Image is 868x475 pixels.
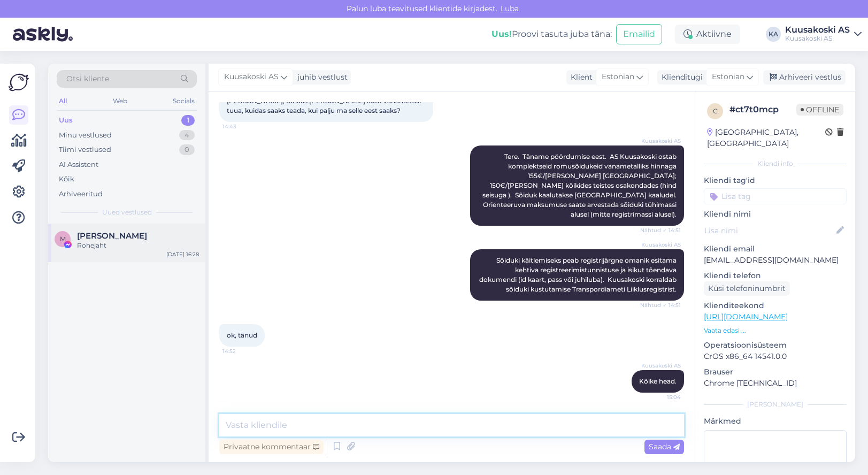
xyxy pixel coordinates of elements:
div: All [57,94,69,108]
div: Uus [59,115,73,126]
div: AI Assistent [59,159,98,170]
div: Tiimi vestlused [59,144,111,155]
span: ok, tänud [227,331,257,339]
span: Offline [796,104,843,116]
div: Privaatne kommentaar [219,440,324,454]
span: 15:04 [641,393,681,401]
span: Estonian [602,71,634,83]
span: 14:43 [222,122,263,131]
div: 1 [181,115,195,126]
p: Chrome [TECHNICAL_ID] [704,378,847,389]
span: Saada [649,442,680,451]
input: Lisa tag [704,188,847,204]
p: [EMAIL_ADDRESS][DOMAIN_NAME] [704,255,847,266]
p: Brauser [704,366,847,378]
span: Otsi kliente [66,73,109,85]
b: Uus! [491,29,512,39]
p: Märkmed [704,416,847,427]
div: 0 [179,144,195,155]
p: Kliendi telefon [704,270,847,281]
span: Nähtud ✓ 14:51 [640,301,681,309]
div: [DATE] 16:28 [166,250,199,258]
p: Kliendi email [704,243,847,255]
span: Kuusakoski AS [641,241,681,249]
p: Operatsioonisüsteem [704,340,847,351]
span: Uued vestlused [102,208,152,217]
a: [URL][DOMAIN_NAME] [704,312,788,321]
div: Arhiveeritud [59,189,103,200]
div: Klienditugi [657,72,703,83]
p: Klienditeekond [704,300,847,311]
div: KA [766,27,781,42]
button: Emailid [616,24,662,44]
span: Kõike head. [639,377,677,385]
div: [PERSON_NAME] [704,400,847,409]
div: Klient [566,72,593,83]
span: Nähtud ✓ 14:51 [640,226,681,234]
p: Kliendi tag'id [704,175,847,186]
span: Tere. Täname pöördumise eest. AS Kuusakoski ostab komplektseid romusõidukeid vanametalliks hinnag... [482,152,680,218]
div: Arhiveeri vestlus [763,70,846,85]
a: Kuusakoski ASKuusakoski AS [785,26,862,43]
div: # ct7t0mcp [729,103,796,116]
img: Askly Logo [9,72,29,93]
span: Estonian [712,71,744,83]
div: Kliendi info [704,159,847,168]
div: Web [111,94,129,108]
div: [GEOGRAPHIC_DATA], [GEOGRAPHIC_DATA] [707,127,825,149]
span: Kuusakoski AS [641,137,681,145]
p: Vaata edasi ... [704,326,847,335]
span: Sõiduki käitlemiseks peab registrijärgne omanik esitama kehtiva registreerimistunnistuse ja isiku... [479,256,678,293]
div: Küsi telefoninumbrit [704,281,790,296]
div: Minu vestlused [59,130,112,141]
span: Kuusakoski AS [641,362,681,370]
span: Kuusakoski AS [224,71,279,83]
span: 14:52 [222,347,263,355]
input: Lisa nimi [704,225,834,236]
p: Kliendi nimi [704,209,847,220]
div: Aktiivne [675,25,740,44]
div: Socials [171,94,197,108]
span: Markus Kudrjasov [77,231,147,241]
p: CrOS x86_64 14541.0.0 [704,351,847,362]
span: M [60,235,66,243]
span: Luba [497,4,522,13]
div: Kuusakoski AS [785,34,850,43]
div: Kuusakoski AS [785,26,850,34]
span: c [713,107,718,115]
div: Proovi tasuta juba täna: [491,28,612,41]
div: Rohejaht [77,241,199,250]
div: juhib vestlust [293,72,348,83]
div: Kõik [59,174,74,185]
div: 4 [179,130,195,141]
